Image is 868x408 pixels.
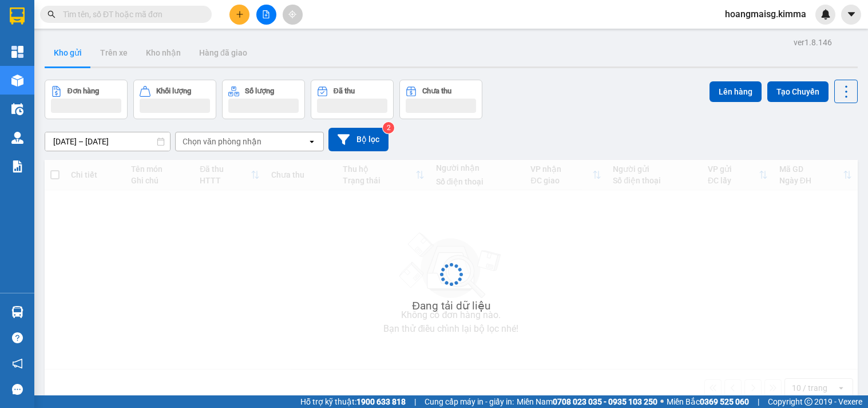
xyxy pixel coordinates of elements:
[307,137,316,146] svg: open
[553,397,657,406] strong: 0708 023 035 - 0935 103 250
[311,80,394,119] button: Đã thu
[399,80,482,119] button: Chưa thu
[190,39,256,66] button: Hàng đã giao
[667,395,749,408] span: Miền Bắc
[137,39,190,66] button: Kho nhận
[422,87,451,95] div: Chưa thu
[383,122,394,134] sup: 2
[12,332,23,343] span: question-circle
[229,5,249,25] button: plus
[45,80,128,119] button: Đơn hàng
[245,87,274,95] div: Số lượng
[334,87,355,95] div: Đã thu
[222,80,305,119] button: Số lượng
[183,136,261,147] div: Chọn văn phòng nhận
[767,81,829,102] button: Tạo Chuyến
[517,395,657,408] span: Miền Nam
[256,5,276,25] button: file-add
[425,395,514,408] span: Cung cấp máy in - giấy in:
[47,10,56,18] span: search
[11,74,23,87] img: warehouse-icon
[700,397,749,406] strong: 0369 525 060
[11,160,23,172] img: solution-icon
[12,384,23,395] span: message
[236,10,244,18] span: plus
[45,132,170,151] input: Select a date range.
[45,39,91,66] button: Kho gửi
[12,358,23,369] span: notification
[68,87,99,95] div: Đơn hàng
[328,128,389,151] button: Bộ lọc
[156,87,191,95] div: Khối lượng
[133,80,216,119] button: Khối lượng
[716,7,815,21] span: hoangmaisg.kimma
[356,397,406,406] strong: 1900 633 818
[11,306,23,318] img: warehouse-icon
[660,399,664,404] span: ⚪️
[300,395,406,408] span: Hỗ trợ kỹ thuật:
[414,395,416,408] span: |
[804,398,812,406] span: copyright
[758,395,759,408] span: |
[283,5,303,25] button: aim
[710,81,762,102] button: Lên hàng
[262,10,270,18] span: file-add
[794,36,832,49] div: ver 1.8.146
[63,8,198,21] input: Tìm tên, số ĐT hoặc mã đơn
[10,7,25,25] img: logo-vxr
[412,297,490,315] div: Đang tải dữ liệu
[11,46,23,58] img: dashboard-icon
[11,132,23,144] img: warehouse-icon
[846,9,857,19] span: caret-down
[841,5,861,25] button: caret-down
[91,39,137,66] button: Trên xe
[288,10,296,18] span: aim
[821,9,831,19] img: icon-new-feature
[11,103,23,115] img: warehouse-icon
